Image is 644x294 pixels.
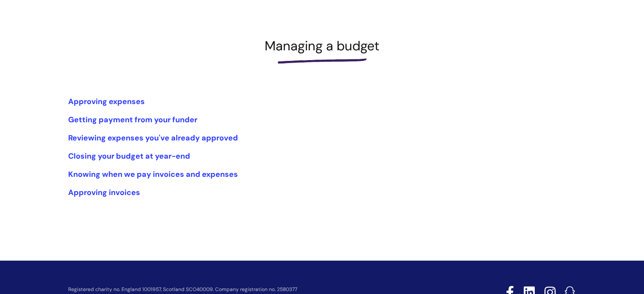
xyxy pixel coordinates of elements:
[68,96,145,107] a: Approving expenses
[68,287,446,292] p: Registered charity no. England 1001957, Scotland SCO40009. Company registration no. 2580377
[68,38,576,54] h1: Managing a budget
[68,133,238,143] a: Reviewing expenses you've already approved
[68,169,238,179] a: Knowing when we pay invoices and expenses
[68,187,140,198] a: Approving invoices
[68,151,190,161] a: Closing your budget at year-end
[68,115,197,125] a: Getting payment from your funder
